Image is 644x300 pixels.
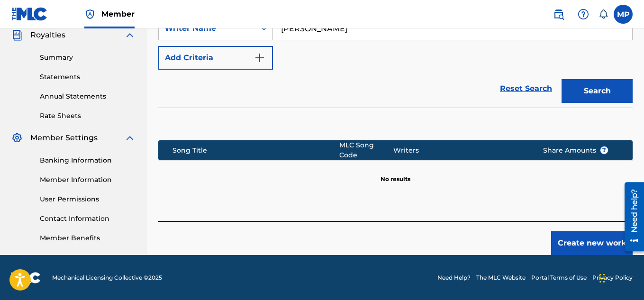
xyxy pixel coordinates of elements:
[254,52,265,64] img: 9d2ae6d4665cec9f34b9.svg
[574,5,593,24] div: Help
[101,9,135,19] span: Member
[553,9,564,20] img: search
[40,194,136,204] a: User Permissions
[600,146,608,154] span: ?
[381,164,410,183] p: No results
[599,9,608,19] div: Notifications
[476,273,526,282] a: The MLC Website
[543,145,608,155] span: Share Amounts
[531,273,587,282] a: Portal Terms of Use
[614,5,633,24] div: User Menu
[549,5,568,24] a: Public Search
[11,272,41,283] img: logo
[172,145,339,155] div: Song Title
[578,9,589,20] img: help
[52,273,162,282] span: Mechanical Licensing Collective © 2025
[437,273,471,282] a: Need Help?
[164,23,250,34] div: Writer Name
[124,29,136,41] img: expand
[40,111,136,121] a: Rate Sheets
[617,179,644,255] iframe: Resource Center
[158,46,273,70] button: Add Criteria
[84,9,96,20] img: Top Rightsholder
[597,255,644,300] iframe: Chat Widget
[40,155,136,165] a: Banking Information
[11,132,23,144] img: Member Settings
[339,140,393,160] div: MLC Song Code
[30,132,98,144] span: Member Settings
[599,264,605,292] div: Drag
[40,214,136,224] a: Contact Information
[393,145,528,155] div: Writers
[11,29,23,41] img: Royalties
[562,79,633,103] button: Search
[495,78,557,99] a: Reset Search
[551,231,633,255] button: Create new work
[592,273,633,282] a: Privacy Policy
[40,72,136,82] a: Statements
[40,233,136,243] a: Member Benefits
[30,29,65,41] span: Royalties
[40,53,136,63] a: Summary
[11,7,48,21] img: MLC Logo
[40,91,136,101] a: Annual Statements
[40,175,136,185] a: Member Information
[124,132,136,144] img: expand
